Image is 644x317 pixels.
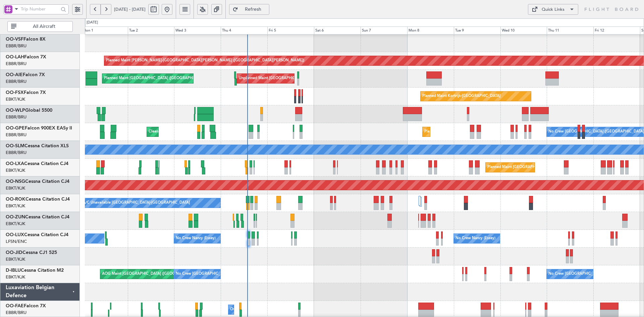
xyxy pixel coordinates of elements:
span: OO-GPE [6,126,25,130]
span: OO-JID [6,250,22,255]
span: OO-SLM [6,144,24,148]
a: OO-WLPGlobal 5500 [6,108,52,113]
a: OO-FSXFalcon 7X [6,90,46,95]
a: EBBR/BRU [6,61,26,67]
a: OO-ROKCessna Citation CJ4 [6,197,70,202]
div: Wed 3 [174,27,221,35]
a: EBKT/KJK [6,256,25,262]
div: Planned Maint [PERSON_NAME]-[GEOGRAPHIC_DATA][PERSON_NAME] ([GEOGRAPHIC_DATA][PERSON_NAME]) [106,56,304,66]
a: EBKT/KJK [6,221,25,227]
a: EBBR/BRU [6,43,26,49]
div: AOG Maint [GEOGRAPHIC_DATA] ([GEOGRAPHIC_DATA] National) [102,269,218,279]
input: Trip Number [21,4,59,14]
span: OO-VSF [6,37,23,42]
div: Planned Maint [GEOGRAPHIC_DATA] ([GEOGRAPHIC_DATA]) [104,73,210,84]
span: OO-ROK [6,197,25,202]
a: EBBR/BRU [6,150,26,156]
a: OO-VSFFalcon 8X [6,37,46,42]
a: EBKT/KJK [6,203,25,209]
span: OO-NSG [6,179,25,184]
a: OO-ZUNCessna Citation CJ4 [6,215,69,219]
div: Planned Maint [GEOGRAPHIC_DATA] ([GEOGRAPHIC_DATA] National) [424,127,546,137]
span: OO-ZUN [6,215,25,219]
a: EBKT/KJK [6,96,25,102]
a: OO-NSGCessna Citation CJ4 [6,179,69,184]
div: Cleaning [GEOGRAPHIC_DATA] ([GEOGRAPHIC_DATA] National) [149,127,261,137]
div: No Crew Nancy (Essey) [176,233,216,244]
div: Planned Maint [GEOGRAPHIC_DATA] ([GEOGRAPHIC_DATA] National) [487,162,609,172]
div: Sat 6 [314,27,361,35]
a: EBKT/KJK [6,274,25,280]
span: OO-WLP [6,108,25,113]
a: EBKT/KJK [6,167,25,173]
div: Mon 1 [81,27,128,35]
a: OO-FAEFalcon 7X [6,304,46,308]
div: No Crew [GEOGRAPHIC_DATA] ([GEOGRAPHIC_DATA] National) [176,269,288,279]
div: Owner Melsbroek Air Base [230,305,276,315]
button: All Aircraft [7,21,73,32]
a: EBBR/BRU [6,310,26,316]
button: Quick Links [528,4,578,15]
span: OO-LAH [6,55,24,59]
span: All Aircraft [18,24,70,29]
a: OO-LUXCessna Citation CJ4 [6,232,68,237]
span: OO-LXA [6,161,24,166]
div: Sun 7 [361,27,407,35]
span: D-IBLU [6,268,21,273]
div: Thu 4 [221,27,267,35]
a: EBBR/BRU [6,114,26,120]
span: Refresh [239,7,267,12]
a: OO-SLMCessna Citation XLS [6,144,69,148]
a: EBBR/BRU [6,132,26,138]
div: Tue 9 [454,27,500,35]
div: Fri 5 [267,27,314,35]
a: OO-LXACessna Citation CJ4 [6,161,68,166]
a: OO-JIDCessna CJ1 525 [6,250,57,255]
a: OO-AIEFalcon 7X [6,72,45,77]
div: A/C Unavailable [GEOGRAPHIC_DATA]-[GEOGRAPHIC_DATA] [83,198,190,208]
div: Thu 11 [547,27,593,35]
a: LFSN/ENC [6,239,27,245]
button: Refresh [229,4,269,15]
div: Fri 12 [593,27,640,35]
span: [DATE] - [DATE] [114,6,146,12]
div: Wed 10 [500,27,547,35]
a: EBKT/KJK [6,185,25,191]
div: Unplanned Maint [GEOGRAPHIC_DATA] ([GEOGRAPHIC_DATA] National) [239,73,365,84]
span: OO-LUX [6,232,24,237]
a: OO-GPEFalcon 900EX EASy II [6,126,72,130]
a: OO-LAHFalcon 7X [6,55,46,59]
div: No Crew Nancy (Essey) [455,233,495,244]
div: [DATE] [87,20,98,25]
div: Quick Links [542,6,565,13]
div: Planned Maint Kortrijk-[GEOGRAPHIC_DATA] [422,91,500,101]
a: D-IBLUCessna Citation M2 [6,268,64,273]
span: OO-FSX [6,90,24,95]
div: Mon 8 [407,27,454,35]
div: Tue 2 [128,27,174,35]
span: OO-FAE [6,304,24,308]
span: OO-AIE [6,72,23,77]
a: EBBR/BRU [6,78,26,85]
